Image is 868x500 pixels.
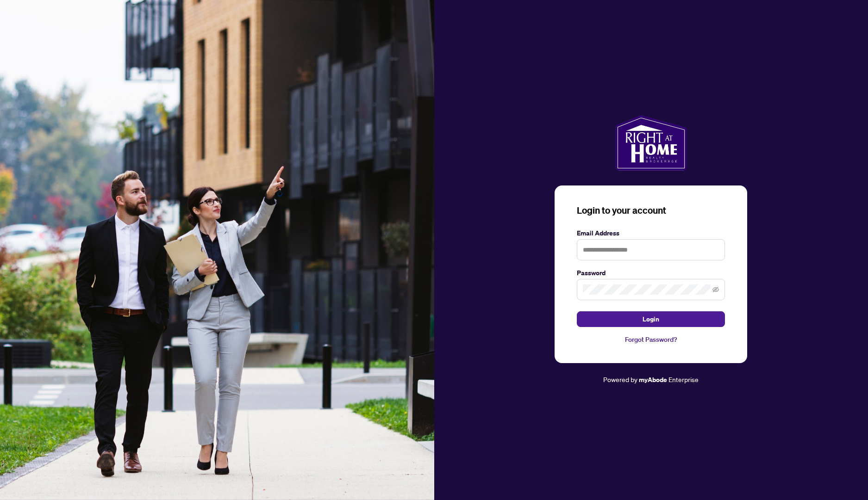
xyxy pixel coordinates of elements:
[712,286,719,293] span: eye-invisible
[577,311,725,327] button: Login
[643,312,659,327] span: Login
[603,375,637,383] span: Powered by
[577,204,725,217] h3: Login to your account
[577,268,725,278] label: Password
[577,334,725,345] a: Forgot Password?
[668,375,699,383] span: Enterprise
[639,375,667,385] a: myAbode
[577,228,725,238] label: Email Address
[615,115,687,171] img: ma-logo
